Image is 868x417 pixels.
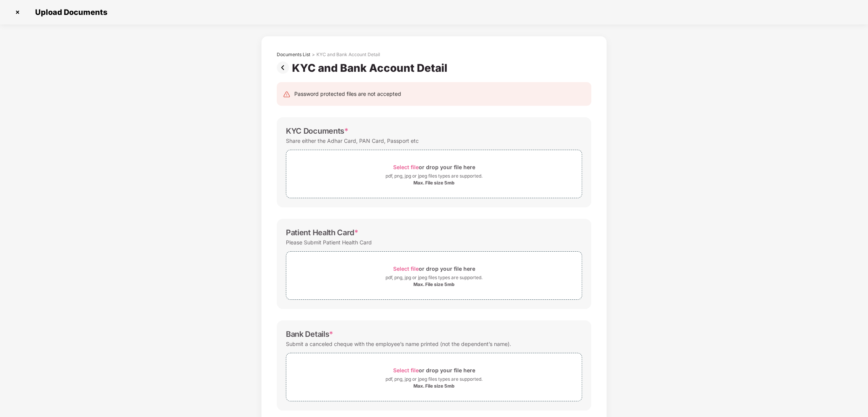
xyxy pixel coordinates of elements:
[312,52,315,58] div: >
[286,228,358,237] div: Patient Health Card
[393,265,419,272] span: Select file
[277,61,292,74] img: svg+xml;base64,PHN2ZyBpZD0iUHJldi0zMngzMiIgeG1sbnM9Imh0dHA6Ly93d3cudzMub3JnLzIwMDAvc3ZnIiB3aWR0aD...
[286,257,582,294] span: Select fileor drop your file herepdf, png, jpg or jpeg files types are supported.Max. File size 5mb
[413,281,455,288] div: Max. File size 5mb
[286,136,419,146] div: Share either the Adhar Card, PAN Card, Passport etc
[27,8,111,17] span: Upload Documents
[277,52,310,58] div: Documents List
[286,339,511,349] div: Submit a canceled cheque with the employee’s name printed (not the dependent’s name).
[286,330,333,339] div: Bank Details
[393,367,419,373] span: Select file
[393,162,475,172] div: or drop your file here
[413,180,455,186] div: Max. File size 5mb
[286,237,372,247] div: Please Submit Patient Health Card
[393,365,475,375] div: or drop your file here
[386,274,482,281] div: pdf, png, jpg or jpeg files types are supported.
[393,164,419,170] span: Select file
[292,61,450,74] div: KYC and Bank Account Detail
[286,126,348,136] div: KYC Documents
[294,90,401,98] div: Password protected files are not accepted
[286,359,582,395] span: Select fileor drop your file herepdf, png, jpg or jpeg files types are supported.Max. File size 5mb
[316,52,380,58] div: KYC and Bank Account Detail
[393,263,475,274] div: or drop your file here
[413,383,455,389] div: Max. File size 5mb
[11,6,24,18] img: svg+xml;base64,PHN2ZyBpZD0iQ3Jvc3MtMzJ4MzIiIHhtbG5zPSJodHRwOi8vd3d3LnczLm9yZy8yMDAwL3N2ZyIgd2lkdG...
[283,91,290,98] img: svg+xml;base64,PHN2ZyB4bWxucz0iaHR0cDovL3d3dy53My5vcmcvMjAwMC9zdmciIHdpZHRoPSIyNCIgaGVpZ2h0PSIyNC...
[386,172,482,180] div: pdf, png, jpg or jpeg files types are supported.
[386,375,482,383] div: pdf, png, jpg or jpeg files types are supported.
[286,156,582,192] span: Select fileor drop your file herepdf, png, jpg or jpeg files types are supported.Max. File size 5mb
